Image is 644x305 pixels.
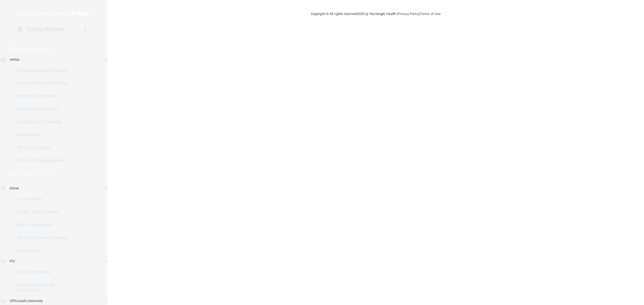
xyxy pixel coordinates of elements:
p: Business Associates [3,106,77,112]
h4: Compliance [27,25,64,33]
p: HIPAA [10,57,20,63]
p: OfficeSafe University [10,298,43,304]
p: Safety Data Sheets [3,209,77,215]
p: PCI [10,258,15,265]
a: Terms of Use [420,12,441,16]
p: Documents and Policies [3,81,77,86]
p: HIPAA [7,46,21,52]
p: Resources [3,132,77,137]
img: PMB logo [17,8,90,19]
p: Self-Assessment [3,222,77,228]
p: Learn More! [23,170,52,177]
p: OSHA [10,185,19,192]
p: Merchant Savings Calculator [3,282,77,293]
a: Privacy Policy [398,12,419,16]
p: Report an Incident [3,94,77,99]
p: HIPAA Risk Assessment [3,158,77,163]
p: HIPAA Checklist [3,145,77,150]
p: OSHA [7,170,21,177]
p: PCI Compliance [3,269,77,275]
p: Injury and Illness Report [3,235,77,240]
div: Copyright © All rights reserved 2025 @ Rectangle Health | | [278,5,474,23]
p: Documents and Policies [3,68,77,73]
p: Documents [3,196,77,202]
p: Resources [3,248,77,253]
p: Learn More! [24,46,52,52]
p: Emergency Planning [3,119,77,125]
